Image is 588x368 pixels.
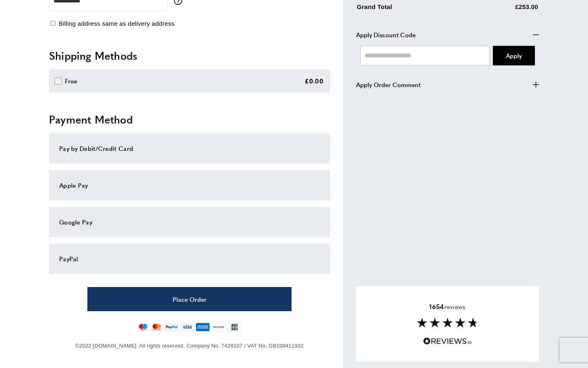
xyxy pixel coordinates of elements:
[429,303,465,311] span: reviews
[493,46,535,65] button: Apply Coupon
[75,343,303,349] span: ©2022 [DOMAIN_NAME]. All rights reserved. Company No. 7428107 / VAT No. GB109411932
[59,254,320,264] div: PayPal
[165,323,179,332] img: paypal
[58,20,174,27] span: Billing address same as delivery address
[417,318,478,328] img: Reviews section
[356,80,421,90] span: Apply Order Comment
[467,0,539,18] td: £253.00
[151,323,163,332] img: mastercard
[429,302,444,311] strong: 1654
[357,0,466,18] td: Grand Total
[423,337,472,345] img: Reviews.io 5 stars
[196,323,210,332] img: american-express
[212,323,226,332] img: discover
[356,30,416,40] span: Apply Discount Code
[65,76,78,86] div: Free
[180,323,194,332] img: visa
[49,112,330,127] h2: Payment Method
[506,51,522,60] span: Apply Coupon
[87,287,292,311] button: Place Order
[137,323,149,332] img: maestro
[59,180,320,190] div: Apple Pay
[51,21,56,26] input: Billing address same as delivery address
[59,144,320,153] div: Pay by Debit/Credit Card
[305,76,324,86] div: £0.00
[59,217,320,227] div: Google Pay
[49,48,330,63] h2: Shipping Methods
[227,323,242,332] img: jcb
